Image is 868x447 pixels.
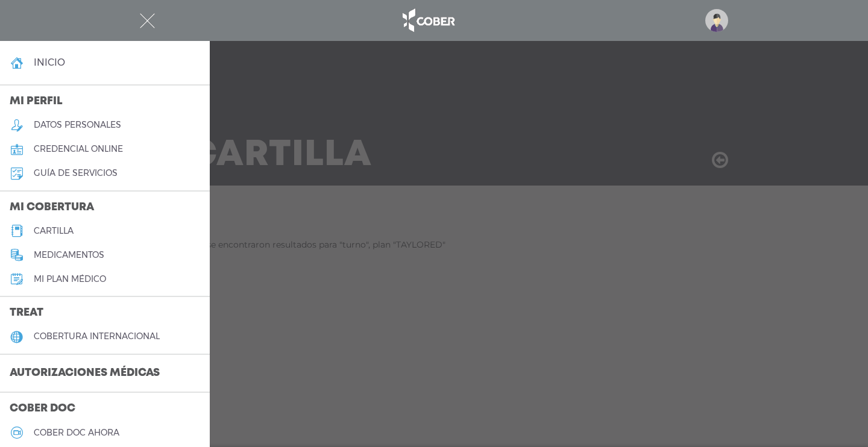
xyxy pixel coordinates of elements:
[140,13,155,28] img: Cober_menu-close-white.svg
[34,274,106,284] h5: Mi plan médico
[34,120,121,130] h5: datos personales
[705,9,728,32] img: profile-placeholder.svg
[34,226,74,236] h5: cartilla
[34,144,123,154] h5: credencial online
[34,331,160,342] h5: cobertura internacional
[34,168,118,178] h5: guía de servicios
[34,57,65,68] h4: inicio
[396,6,459,35] img: logo_cober_home-white.png
[34,250,104,260] h5: medicamentos
[34,428,119,438] h5: Cober doc ahora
